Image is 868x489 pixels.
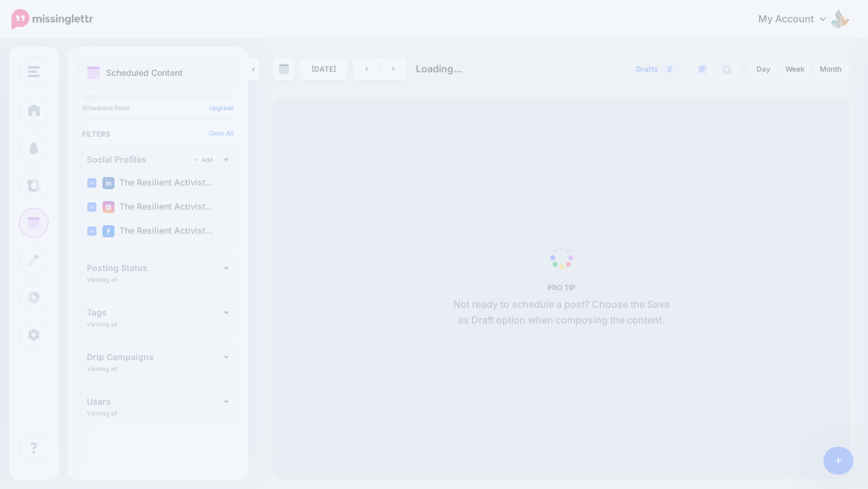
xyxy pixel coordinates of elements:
h4: Tags [87,308,224,317]
label: The Resilient Activist… [102,201,213,213]
span: 2 [661,63,678,75]
span: Drafts [636,66,658,73]
a: Week [778,60,812,79]
h5: PRO TIP [448,283,675,292]
a: My Account [746,5,850,34]
p: Viewing all [87,410,117,417]
p: Viewing all [87,320,117,328]
img: linkedin-square.png [102,177,115,189]
a: Add [190,154,218,165]
img: Missinglettr [11,9,93,30]
a: Month [813,60,849,79]
p: Viewing all [87,365,117,372]
img: calendar.png [87,66,100,79]
img: menu.png [28,66,40,77]
a: Day [749,60,778,79]
a: Upgrade [209,104,234,111]
a: [DATE] [300,58,348,80]
img: facebook-square.png [102,225,115,237]
img: paragraph-boxed.png [697,64,707,74]
span: Loading... [416,63,462,75]
h4: Drip Campaigns [87,353,224,361]
p: Not ready to schedule a post? Choose the Save as Draft option when composing the content. [448,297,675,328]
img: facebook-grey-square.png [722,65,731,74]
p: Scheduled Posts [82,105,234,111]
h4: Filters [82,129,234,139]
h4: Social Profiles [87,155,190,164]
label: The Resilient Activist… [102,177,213,189]
a: Clear All [209,129,234,137]
h4: Posting Status [87,264,224,272]
p: Viewing all [87,276,117,283]
img: instagram-square.png [102,201,115,213]
label: The Resilient Activist… [102,225,213,237]
h4: Users [87,397,224,406]
p: Scheduled Content [106,69,183,77]
a: Drafts2 [629,58,685,80]
img: calendar-grey-darker.png [278,64,289,75]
